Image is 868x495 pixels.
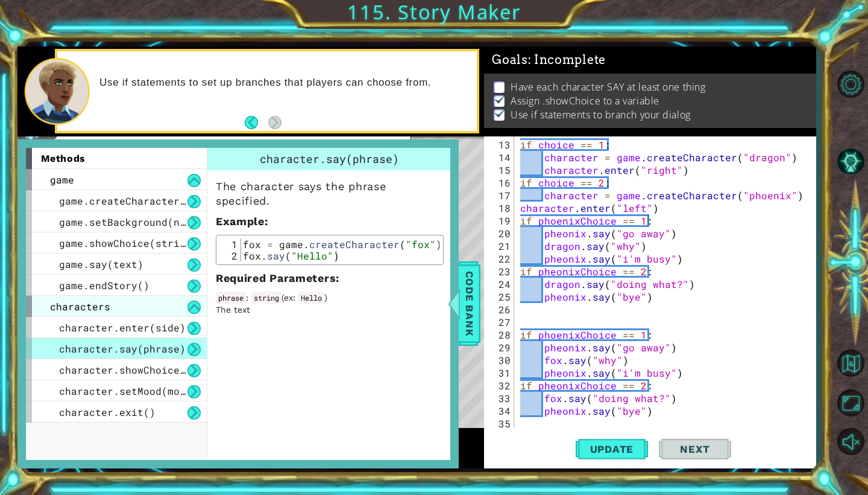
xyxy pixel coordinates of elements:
p: Use if statements to branch your dialog [511,108,690,121]
div: 34 [486,404,514,417]
span: Example [216,215,265,228]
span: game.setBackground(name) [59,216,204,228]
div: 24 [486,278,514,290]
div: ( ) [216,292,444,316]
div: methods [26,148,207,169]
span: Next [668,443,722,455]
span: Goals [492,53,606,68]
div: 27 [486,316,514,328]
span: game.createCharacter(name) [59,194,216,207]
div: 2 [219,250,241,261]
p: Assign .showChoice to a variable [511,94,659,107]
img: Check mark for checkbox [494,94,506,104]
img: Check mark for checkbox [494,108,506,118]
span: Code Bank [460,267,479,340]
div: 15 [486,164,514,176]
button: Update [576,433,648,466]
strong: : [216,215,268,228]
div: 1 [219,238,241,250]
span: character.setMood(mood) [59,385,198,397]
button: Next [659,433,731,466]
div: 25 [486,290,514,303]
div: 30 [486,354,514,366]
button: Back [245,116,268,129]
button: Back to Map [833,345,868,380]
p: The character says the phrase specified. [216,179,444,208]
div: 22 [486,252,514,265]
p: The text [216,304,444,316]
code: phrase [216,292,246,304]
div: 26 [486,303,514,316]
span: : [293,293,298,302]
span: : Incomplete [528,53,606,67]
div: character.say(phrase) [207,148,452,170]
span: character.showChoice(string1, string2) [59,363,288,376]
div: 31 [486,366,514,379]
span: ex [284,293,293,302]
div: 20 [486,227,514,240]
div: 13 [486,138,514,151]
span: character.exit() [59,406,156,418]
span: character.enter(side) [59,321,186,334]
button: Maximize Browser [833,385,868,420]
span: : [336,272,339,284]
div: 29 [486,341,514,354]
button: AI Hint [833,144,868,179]
div: 35 [486,417,514,430]
div: 19 [486,214,514,227]
div: 28 [486,328,514,341]
span: character.say(phrase) [59,342,186,355]
span: game.say(text) [59,258,143,270]
span: : [246,293,251,302]
button: Next [268,116,281,129]
div: 32 [486,379,514,392]
span: Update [578,443,646,455]
div: 23 [486,265,514,278]
p: Use if statements to set up branches that players can choose from. [99,76,468,89]
span: characters [50,300,110,313]
code: Hello [298,292,324,304]
span: game.showChoice(string1, string2) [59,237,258,249]
div: 17 [486,189,514,202]
code: string [251,292,281,304]
button: Level Options [833,66,868,101]
span: methods [41,153,86,164]
span: character.say(phrase) [260,152,399,166]
div: 21 [486,240,514,252]
div: 14 [486,151,514,164]
div: 18 [486,202,514,214]
button: Unmute [833,424,868,459]
span: game [50,173,74,186]
span: game.endStory() [59,279,149,292]
div: 33 [486,392,514,404]
span: Required Parameters [216,272,336,284]
p: Have each character SAY at least one thing [511,80,705,94]
a: Back to Map [833,343,868,383]
div: 16 [486,176,514,189]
